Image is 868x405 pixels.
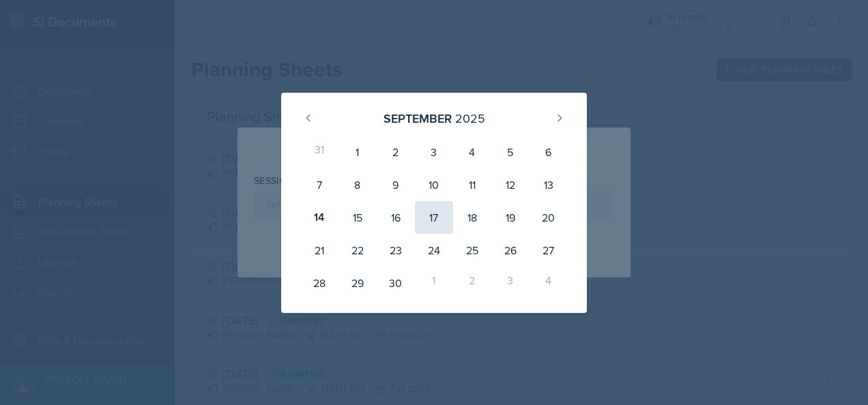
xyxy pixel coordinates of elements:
div: 9 [377,168,415,201]
div: 23 [377,234,415,267]
div: 1 [338,136,377,168]
div: 29 [338,267,377,299]
div: 3 [491,267,530,299]
div: 6 [530,136,568,168]
div: 16 [377,201,415,234]
div: 3 [415,136,453,168]
div: 11 [453,168,491,201]
div: 15 [338,201,377,234]
div: 5 [491,136,530,168]
div: 10 [415,168,453,201]
div: 31 [300,136,338,168]
div: 13 [530,168,568,201]
div: 21 [300,234,338,267]
div: September [384,109,452,127]
div: 25 [453,234,491,267]
div: 2025 [455,109,485,127]
div: 12 [491,168,530,201]
div: 8 [338,168,377,201]
div: 7 [300,168,338,201]
div: 20 [530,201,568,234]
div: 22 [338,234,377,267]
div: 14 [300,201,338,234]
div: 18 [453,201,491,234]
div: 17 [415,201,453,234]
div: 2 [377,136,415,168]
div: 30 [377,267,415,299]
div: 27 [530,234,568,267]
div: 26 [491,234,530,267]
div: 24 [415,234,453,267]
div: 28 [300,267,338,299]
div: 2 [453,267,491,299]
div: 4 [530,267,568,299]
div: 4 [453,136,491,168]
div: 1 [415,267,453,299]
div: 19 [491,201,530,234]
